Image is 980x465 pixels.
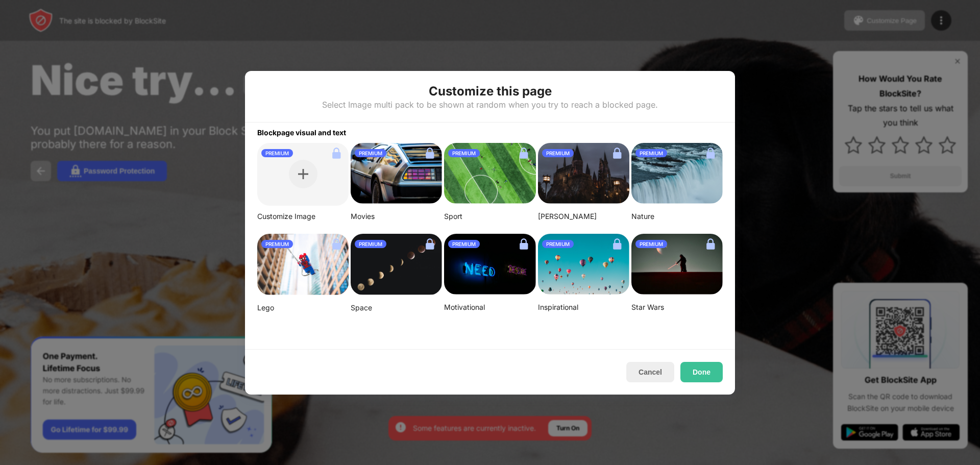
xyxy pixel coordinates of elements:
[631,303,723,312] div: Star Wars
[355,240,386,248] div: PREMIUM
[261,240,293,248] div: PREMIUM
[516,145,532,161] img: lock.svg
[261,149,293,157] div: PREMIUM
[257,234,349,295] img: mehdi-messrro-gIpJwuHVwt0-unsplash-small.png
[609,145,625,161] img: lock.svg
[542,240,574,248] div: PREMIUM
[631,143,723,204] img: aditya-chinchure-LtHTe32r_nA-unsplash.png
[298,169,308,179] img: plus.svg
[538,143,629,204] img: aditya-vyas-5qUJfO4NU4o-unsplash-small.png
[516,236,532,252] img: lock.svg
[448,240,480,248] div: PREMIUM
[355,149,386,157] div: PREMIUM
[542,149,574,157] div: PREMIUM
[322,100,658,110] div: Select Image multi pack to be shown at random when you try to reach a blocked page.
[444,234,535,295] img: alexis-fauvet-qfWf9Muwp-c-unsplash-small.png
[448,149,480,157] div: PREMIUM
[351,143,442,204] img: image-26.png
[422,145,438,161] img: lock.svg
[538,234,629,295] img: ian-dooley-DuBNA1QMpPA-unsplash-small.png
[422,236,438,252] img: lock.svg
[328,145,345,161] img: lock.svg
[680,362,723,382] button: Done
[351,212,442,221] div: Movies
[702,145,719,161] img: lock.svg
[538,303,629,312] div: Inspirational
[444,212,535,221] div: Sport
[257,303,349,312] div: Lego
[444,303,535,312] div: Motivational
[635,149,667,157] div: PREMIUM
[351,303,442,312] div: Space
[328,236,345,252] img: lock.svg
[429,83,552,100] div: Customize this page
[631,234,723,295] img: image-22-small.png
[257,212,349,221] div: Customize Image
[631,212,723,221] div: Nature
[444,143,535,204] img: jeff-wang-p2y4T4bFws4-unsplash-small.png
[635,240,667,248] div: PREMIUM
[626,362,674,382] button: Cancel
[702,236,719,252] img: lock.svg
[245,123,735,137] div: Blockpage visual and text
[609,236,625,252] img: lock.svg
[351,234,442,296] img: linda-xu-KsomZsgjLSA-unsplash.png
[538,212,629,221] div: [PERSON_NAME]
